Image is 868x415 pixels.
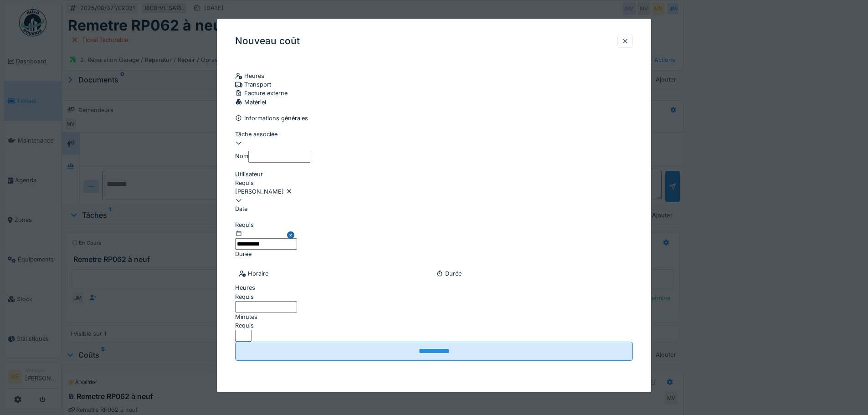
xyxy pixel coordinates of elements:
[235,179,633,187] div: Requis
[235,114,633,123] div: Informations générales
[235,220,297,229] div: Requis
[436,269,629,278] div: Durée
[235,89,633,97] div: Facture externe
[235,205,247,213] label: Date
[235,283,255,292] label: Heures
[287,220,297,250] button: Close
[235,187,633,196] div: [PERSON_NAME]
[235,169,263,178] label: Utilisateur
[239,269,432,278] div: Horaire
[235,72,633,80] div: Heures
[235,250,252,258] label: Durée
[235,36,300,47] h3: Nouveau coût
[235,292,633,301] div: Requis
[235,98,633,107] div: Matériel
[235,321,633,330] div: Requis
[235,313,257,321] label: Minutes
[235,130,277,138] label: Tâche associée
[235,80,633,89] div: Transport
[235,152,248,160] label: Nom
